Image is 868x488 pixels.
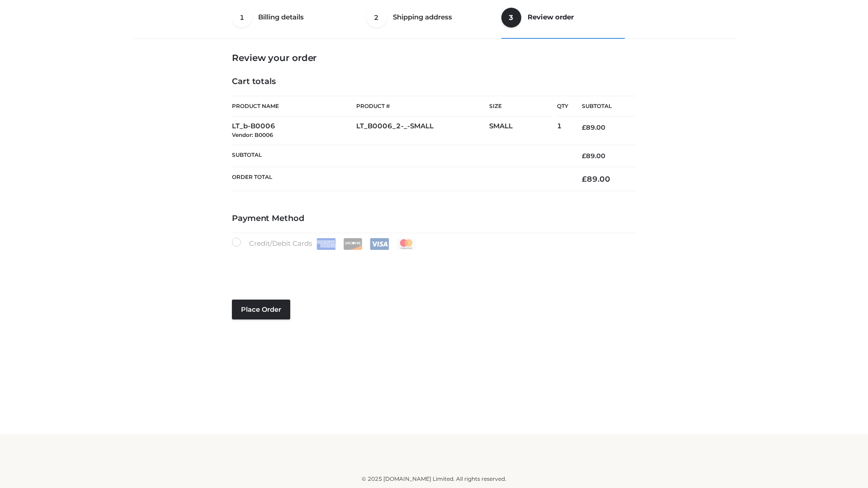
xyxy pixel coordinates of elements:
th: Product Name [232,96,356,117]
th: Product # [356,96,489,117]
span: £ [582,152,586,160]
bdi: 89.00 [582,174,610,183]
img: Visa [370,238,389,250]
button: Place order [232,300,290,319]
td: SMALL [489,117,557,145]
th: Order Total [232,167,568,191]
small: Vendor: B0006 [232,131,273,138]
h4: Payment Method [232,214,636,224]
bdi: 89.00 [582,123,605,131]
th: Subtotal [232,145,568,167]
th: Subtotal [568,96,636,117]
th: Size [489,96,552,117]
h3: Review your order [232,52,636,63]
td: LT_b-B0006 [232,117,356,145]
img: Mastercard [396,238,416,250]
span: £ [582,123,586,131]
h4: Cart totals [232,77,636,87]
iframe: Secure payment input frame [230,248,634,281]
td: 1 [557,117,568,145]
img: Discover [343,238,363,250]
td: LT_B0006_2-_-SMALL [356,117,489,145]
bdi: 89.00 [582,152,605,160]
img: Amex [316,238,336,250]
span: £ [582,174,587,183]
label: Credit/Debit Cards [232,238,417,250]
div: © 2025 [DOMAIN_NAME] Limited. All rights reserved. [134,474,734,483]
th: Qty [557,96,568,117]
